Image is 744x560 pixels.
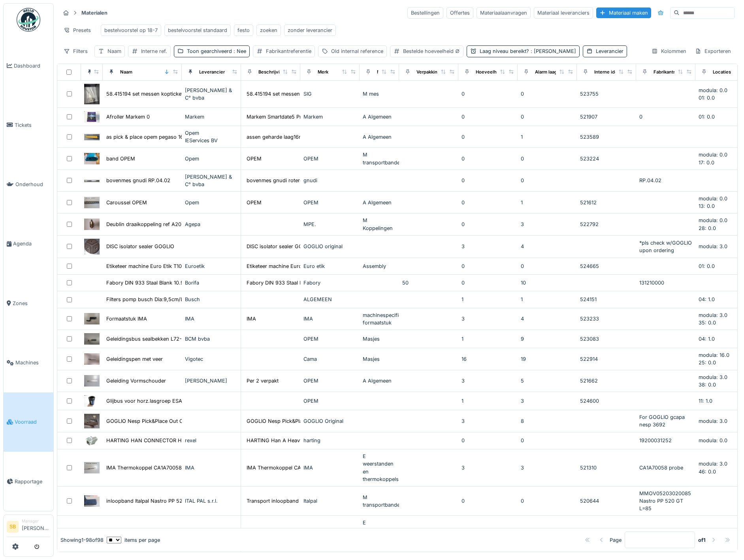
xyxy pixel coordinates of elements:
[185,356,203,362] span: Vigotec
[580,133,633,141] div: 523589
[461,90,514,98] div: 0
[4,273,53,333] a: Zones
[654,69,695,75] div: Fabrikantreferentie
[699,382,716,388] span: 38: 0.0
[699,360,716,366] span: 25: 0.0
[580,335,633,343] div: 523083
[106,417,190,425] div: GOGLIO Nesp Pick&Place Out CLIP
[185,174,232,187] span: [PERSON_NAME] & C° bvba
[403,47,460,55] div: Bestelde hoeveelheid
[699,352,729,358] span: modula: 16.0
[107,47,121,55] div: Naam
[596,47,623,55] div: Leverancier
[580,113,633,121] div: 521907
[247,497,377,505] div: Transport inloopband Van Italpal - MMOV05203020...
[363,151,396,166] div: M transportbanden
[22,518,50,535] li: [PERSON_NAME]
[580,155,633,162] div: 523224
[185,87,232,101] span: [PERSON_NAME] & C° bvba
[106,221,215,228] div: Deublin draaikoppeling ref A20204001 | MPE
[15,181,50,188] span: Onderhoud
[363,494,396,509] div: M transportbanden
[402,279,455,287] div: 50
[639,413,692,428] div: For GOGLIO gcapa nesp 3692
[363,262,396,270] div: Assembly
[247,464,338,471] div: IMA Thermokoppel CA1A70058 Probe
[580,221,633,228] div: 522792
[699,263,715,269] span: 01: 0.0
[699,336,715,342] span: 04: 1.0
[699,296,715,302] span: 04: 1.0
[699,418,727,424] span: modula: 3.0
[303,221,356,228] div: MPE.
[580,296,633,303] div: 524151
[13,240,50,247] span: Agenda
[461,335,514,343] div: 1
[521,315,574,322] div: 4
[461,437,514,444] div: 0
[185,221,200,227] span: Agepa
[185,200,199,206] span: Opem
[185,498,218,504] span: ITAL PAL s.r.l.
[699,469,716,475] span: 46: 0.0
[4,452,53,511] a: Rapportage
[639,177,692,184] div: RP.04.02
[699,225,716,231] span: 28: 0.0
[377,69,417,75] div: Materiaalcategorie
[521,437,574,444] div: 0
[84,111,100,123] img: Afroller Markem 0
[521,355,574,363] div: 19
[639,279,692,287] div: 131210000
[461,377,514,385] div: 3
[461,279,514,287] div: 0
[303,262,356,270] div: Euro etik
[363,519,396,549] div: E weerstanden en thermokoppels
[303,437,356,444] div: harting
[363,453,396,483] div: E weerstanden en thermokoppels
[699,320,716,326] span: 35: 0.0
[84,414,100,429] img: GOGLIO Nesp Pick&Place Out CLIP
[60,45,91,57] div: Filters
[84,197,100,208] img: Caroussel OPEM
[4,333,53,392] a: Machines
[461,199,514,206] div: 0
[303,199,356,206] div: OPEM
[461,133,514,141] div: 0
[187,47,246,55] div: Toon gearchiveerd
[303,296,356,303] div: ALGEMEEN
[84,219,100,230] img: Deublin draaikoppeling ref A20204001 | MPE
[185,280,199,286] span: Borifa
[15,418,50,426] span: Voorraad
[699,217,727,223] span: modula: 0.0
[461,417,514,425] div: 3
[521,417,574,425] div: 8
[521,497,574,505] div: 0
[318,69,328,75] div: Merk
[363,377,396,385] div: A Algemeen
[266,47,311,55] div: Fabrikantreferentie
[106,296,196,303] div: Filters pomp busch Dia:9,5cm/L=7cm
[247,243,364,250] div: DISC isolator sealer GOGLIO Isolator under P01...
[461,464,514,471] div: 3
[610,536,622,544] div: Page
[534,7,593,19] div: Materiaal leveranciers
[596,8,651,18] div: Materiaal maken
[461,243,514,250] div: 3
[407,7,443,19] div: Bestellingen
[84,84,100,104] img: 58.415194 set messen kopticket sig500 (L61)
[699,312,727,318] span: modula: 3.0
[331,47,383,55] div: Old internal reference
[303,497,356,505] div: Italpal
[106,177,170,184] div: bovenmes gnudi RP.04.02
[4,95,53,155] a: Tickets
[521,464,574,471] div: 3
[521,113,574,121] div: 0
[416,69,440,75] div: Verpakking
[699,528,727,534] span: modula: 2.0
[247,177,361,184] div: bovenmes gnudi roterend mes wordt herslepen
[461,221,514,228] div: 0
[535,69,573,75] div: Alarm laag niveau
[699,461,727,467] span: modula: 3.0
[699,243,727,249] span: modula: 3.0
[84,395,100,407] img: Glijbus voor horz.lasgroep ESA pack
